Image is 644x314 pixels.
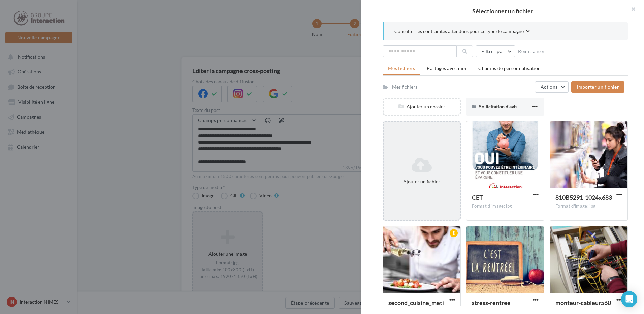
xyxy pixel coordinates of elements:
span: Sollicitation d'avis [479,104,517,109]
div: Ajouter un fichier [386,178,457,185]
div: Mes fichiers [392,84,417,90]
h2: Sélectionner un fichier [372,8,633,14]
span: Partagés avec moi [427,65,466,71]
span: Mes fichiers [388,65,415,71]
span: Actions [541,84,557,90]
span: stress-rentree [472,299,511,306]
div: Format d'image: jpg [555,203,622,209]
div: Open Intercom Messenger [621,291,637,307]
button: Actions [535,81,569,93]
span: 810B5291-1024x683 [555,194,612,201]
span: Consulter les contraintes attendues pour ce type de campagne [394,28,524,35]
span: Importer un fichier [577,84,619,90]
button: Réinitialiser [515,47,548,55]
button: Filtrer par [476,45,515,57]
span: CET [472,194,483,201]
button: Consulter les contraintes attendues pour ce type de campagne [394,28,530,36]
div: Format d'image: jpg [472,203,539,209]
span: Champs de personnalisation [478,65,541,71]
div: Ajouter un dossier [384,103,460,110]
button: Importer un fichier [571,81,624,93]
